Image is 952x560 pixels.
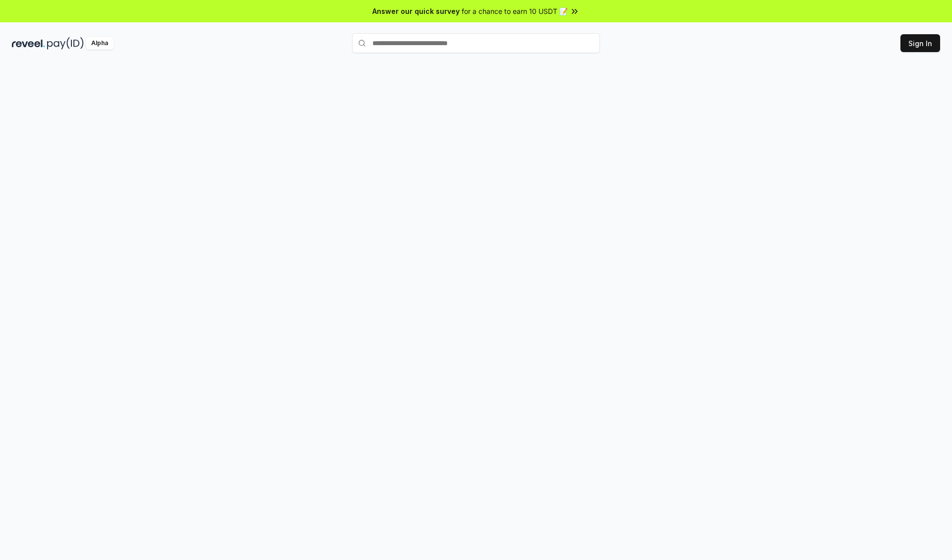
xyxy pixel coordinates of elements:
span: Answer our quick survey [372,6,460,16]
span: for a chance to earn 10 USDT 📝 [462,6,568,16]
img: reveel_dark [12,37,45,50]
button: Sign In [900,34,940,52]
div: Alpha [86,37,114,50]
img: pay_id [47,37,84,50]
